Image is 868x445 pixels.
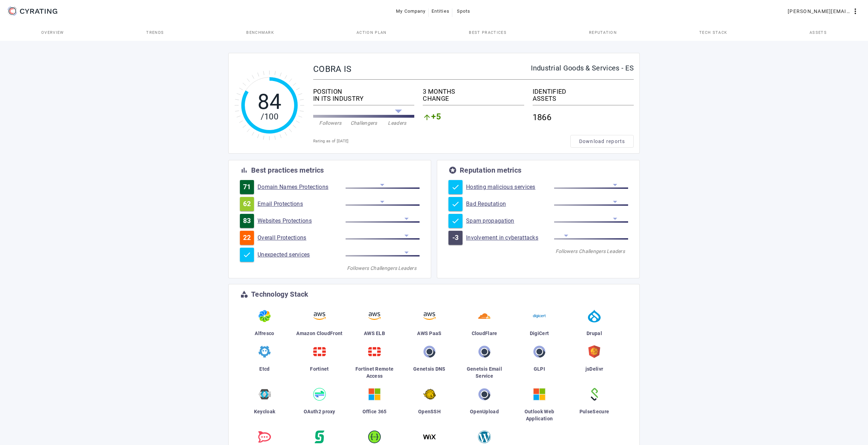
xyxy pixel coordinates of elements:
span: 22 [243,234,251,241]
span: DigiCert [530,330,549,336]
mat-icon: check [451,200,460,208]
button: My Company [393,5,429,18]
span: AWS PaaS [417,330,441,336]
a: Drupal [570,307,619,342]
button: Download reports [570,135,634,148]
span: Etcd [259,366,269,372]
a: OpenUpload [460,385,509,428]
mat-icon: category [240,290,248,298]
div: Rating as of [DATE] [313,138,570,145]
mat-icon: stars [448,166,457,174]
span: GLPI [534,366,545,372]
a: AWS PaaS [405,307,454,342]
a: jsDelivr [570,342,619,385]
mat-icon: check [451,217,460,225]
a: Involvement in cyberattacks [466,234,554,241]
span: My Company [396,6,426,17]
span: OpenSSH [418,409,441,414]
a: Hosting malicious services [466,184,554,191]
span: 83 [243,217,251,224]
span: Reputation [589,31,617,35]
div: IN ITS INDUSTRY [313,95,414,102]
span: Action Plan [356,31,387,35]
span: Amazon CloudFront [296,330,342,336]
div: POSITION [313,88,414,95]
div: Leaders [603,248,628,255]
button: Spots [452,5,475,18]
mat-icon: check [243,251,251,259]
span: Benchmark [246,31,274,35]
div: Followers [554,248,579,255]
a: Genetsis DNS [405,342,454,385]
div: Challengers [370,265,395,272]
span: Tech Stack [699,31,727,35]
span: Fortinet [310,366,329,372]
a: Outlook Web Application [515,385,564,428]
span: 62 [243,200,251,208]
a: Fortinet Remote Access [350,342,399,385]
div: Reputation metrics [460,167,521,174]
a: OAuth2 proxy [295,385,344,428]
div: Leaders [395,265,420,272]
div: 3 MONTHS [423,88,524,95]
div: Best practices metrics [251,167,324,174]
a: Keycloak [240,385,289,428]
a: OpenSSH [405,385,454,428]
mat-icon: bar_chart [240,166,248,174]
div: Technology Stack [251,291,309,298]
a: Overall Protections [258,234,346,241]
a: Spam propagation [466,217,554,224]
button: Entities [429,5,452,18]
tspan: 84 [258,89,282,114]
mat-icon: check [451,183,460,191]
span: Assets [810,31,827,35]
a: AWS ELB [350,307,399,342]
span: Alfresco [255,330,274,336]
div: CHANGE [423,95,524,102]
iframe: Abre un widget desde donde se puede obtener más información [7,424,54,441]
span: +5 [431,113,441,122]
span: jsDelivr [585,366,603,372]
span: Genetsis Email Service [467,366,502,379]
a: Email Protections [258,200,346,208]
span: OAuth2 proxy [304,409,335,414]
mat-icon: arrow_upward [423,113,431,122]
a: Unexpected services [258,251,346,258]
a: DigiCert [515,307,564,342]
a: Fortinet [295,342,344,385]
a: Amazon CloudFront [295,307,344,342]
a: Domain Names Protections [258,184,346,191]
a: Websites Protections [258,217,346,224]
tspan: /100 [261,112,278,122]
span: Fortinet Remote Access [355,366,394,379]
span: Download reports [579,138,625,145]
a: PulseSecure [570,385,619,428]
span: Trends [146,31,164,35]
span: Genetsis DNS [413,366,446,372]
span: PulseSecure [579,409,609,414]
div: Challengers [579,248,603,255]
a: Alfresco [240,307,289,342]
div: Leaders [380,119,414,126]
a: CloudFlare [460,307,509,342]
a: Office 365 [350,385,399,428]
span: CloudFlare [472,330,497,336]
div: Followers [346,265,370,272]
span: AWS ELB [364,330,385,336]
g: CYRATING [20,9,57,14]
span: Best practices [469,31,506,35]
span: Outlook Web Application [525,409,554,421]
div: 1866 [533,108,634,126]
div: Industrial Goods & Services - ES [531,64,634,72]
span: Drupal [587,330,602,336]
button: [PERSON_NAME][EMAIL_ADDRESS][PERSON_NAME][DOMAIN_NAME] [785,5,862,18]
span: Overview [41,31,64,35]
span: Keycloak [254,409,275,414]
div: Challengers [347,119,380,126]
div: IDENTIFIED [533,88,634,95]
a: Genetsis Email Service [460,342,509,385]
a: GLPI [515,342,564,385]
span: [PERSON_NAME][EMAIL_ADDRESS][PERSON_NAME][DOMAIN_NAME] [788,6,851,17]
a: Bad Reputation [466,200,554,208]
mat-icon: more_vert [851,7,860,16]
